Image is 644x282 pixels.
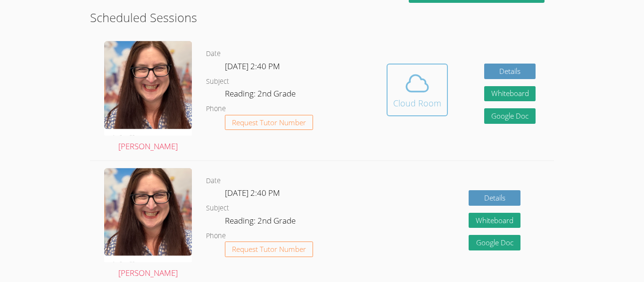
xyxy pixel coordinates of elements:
a: [PERSON_NAME] [104,41,192,153]
h2: Scheduled Sessions [90,8,554,26]
dt: Date [206,175,221,187]
span: Request Tutor Number [232,119,306,126]
span: Request Tutor Number [232,246,306,253]
div: Cloud Room [393,97,441,110]
a: [PERSON_NAME] [104,168,192,280]
span: [DATE] 2:40 PM [225,187,280,198]
dd: Reading: 2nd Grade [225,214,297,230]
img: Screenshot%202025-03-23%20at%207.52.37%E2%80%AFPM.png [104,41,192,136]
button: Cloud Room [387,64,448,116]
dt: Date [206,48,221,60]
button: Whiteboard [469,213,520,228]
dt: Phone [206,230,226,242]
dd: Reading: 2nd Grade [225,87,297,103]
button: Whiteboard [484,86,536,102]
a: Google Doc [469,235,520,250]
button: Request Tutor Number [225,115,313,130]
dt: Subject [206,76,229,88]
button: Request Tutor Number [225,242,313,257]
dt: Phone [206,103,226,115]
a: Details [484,64,536,79]
dt: Subject [206,202,229,214]
a: Google Doc [484,108,536,124]
span: [DATE] 2:40 PM [225,61,280,72]
a: Details [469,190,520,206]
img: Screenshot%202025-03-23%20at%207.52.37%E2%80%AFPM.png [104,168,192,263]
